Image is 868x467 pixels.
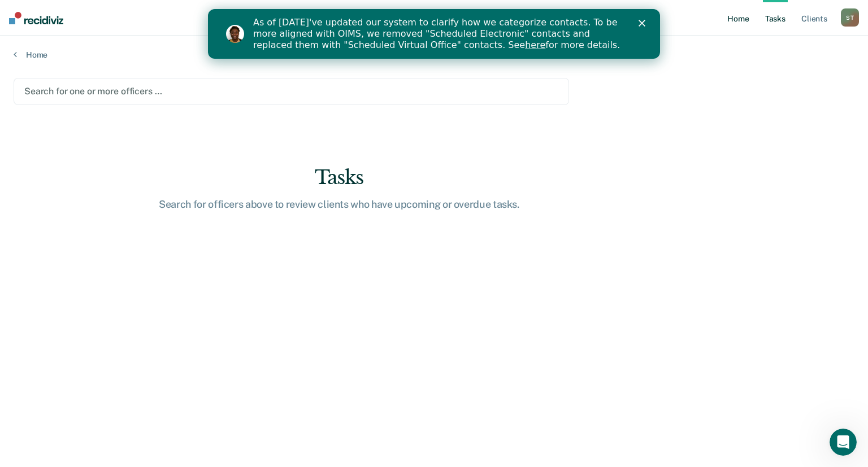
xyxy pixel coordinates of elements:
iframe: Intercom live chat [830,429,857,456]
iframe: Intercom live chat banner [208,9,660,59]
img: Recidiviz [9,12,63,24]
div: Tasks [158,166,520,189]
button: ST [841,8,859,27]
a: here [317,30,337,41]
a: Home [14,50,854,60]
div: Close [431,10,442,17]
div: S T [841,8,859,27]
div: Search for officers above to review clients who have upcoming or overdue tasks. [158,198,520,211]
